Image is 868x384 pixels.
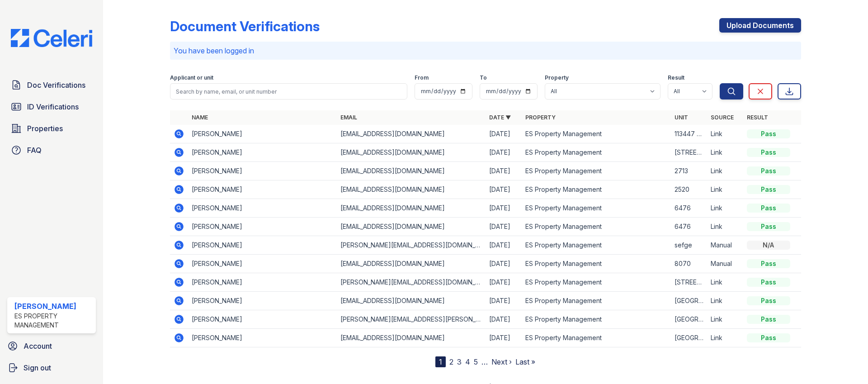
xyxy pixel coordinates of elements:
td: Link [707,310,743,329]
td: [GEOGRAPHIC_DATA] [671,329,707,347]
td: [DATE] [486,218,522,236]
td: 113447 Sweetleaf dr [671,125,707,143]
td: ES Property Management [522,162,670,180]
a: Result [747,114,768,121]
a: Date ▼ [489,114,511,121]
a: Unit [675,114,688,121]
span: Properties [27,123,63,134]
td: [EMAIL_ADDRESS][DOMAIN_NAME] [337,162,486,180]
td: [DATE] [486,236,522,255]
a: Name [192,114,208,121]
td: [DATE] [486,329,522,347]
td: [PERSON_NAME] [188,329,337,347]
td: [PERSON_NAME] [188,255,337,273]
td: 2520 [671,180,707,199]
td: [GEOGRAPHIC_DATA] [671,310,707,329]
td: ES Property Management [522,218,670,236]
td: ES Property Management [522,310,670,329]
td: [EMAIL_ADDRESS][DOMAIN_NAME] [337,218,486,236]
div: Pass [747,185,790,194]
td: [DATE] [486,180,522,199]
td: Link [707,125,743,143]
td: [EMAIL_ADDRESS][DOMAIN_NAME] [337,143,486,162]
a: Upload Documents [719,18,801,33]
td: [STREET_ADDRESS] [671,273,707,292]
td: Manual [707,255,743,273]
td: [EMAIL_ADDRESS][DOMAIN_NAME] [337,180,486,199]
td: [DATE] [486,273,522,292]
td: Link [707,292,743,310]
td: [PERSON_NAME] [188,162,337,180]
td: [DATE] [486,143,522,162]
a: Account [4,337,99,355]
span: Sign out [24,362,51,373]
a: Properties [7,119,96,137]
div: Document Verifications [170,18,320,34]
td: [PERSON_NAME] [188,292,337,310]
td: ES Property Management [522,199,670,218]
td: 8070 [671,255,707,273]
a: Last » [515,357,535,366]
td: [PERSON_NAME] [188,236,337,255]
td: [EMAIL_ADDRESS][DOMAIN_NAME] [337,125,486,143]
a: 5 [474,357,478,366]
td: [EMAIL_ADDRESS][DOMAIN_NAME] [337,199,486,218]
td: ES Property Management [522,125,670,143]
td: [PERSON_NAME] [188,273,337,292]
div: Pass [747,315,790,324]
td: ES Property Management [522,292,670,310]
div: Pass [747,166,790,175]
span: FAQ [27,145,42,156]
label: Property [545,74,569,81]
p: You have been logged in [174,45,797,56]
td: ES Property Management [522,180,670,199]
td: [DATE] [486,292,522,310]
a: 2 [449,357,453,366]
span: Account [24,341,52,351]
div: Pass [747,129,790,138]
div: [PERSON_NAME] [14,301,92,312]
td: Link [707,273,743,292]
label: To [480,74,487,81]
div: Pass [747,259,790,268]
div: N/A [747,241,790,250]
a: Doc Verifications [7,76,96,94]
a: FAQ [7,141,96,159]
label: Applicant or unit [170,74,213,81]
label: Result [668,74,684,81]
td: [PERSON_NAME] [188,180,337,199]
td: [PERSON_NAME] [188,199,337,218]
div: 1 [435,356,446,367]
div: Pass [747,222,790,231]
td: [DATE] [486,125,522,143]
td: Link [707,329,743,347]
input: Search by name, email, or unit number [170,83,407,100]
span: … [481,356,488,367]
div: ES Property Management [14,312,92,330]
a: Next › [491,357,512,366]
td: ES Property Management [522,255,670,273]
span: ID Verifications [27,101,79,112]
img: CE_Logo_Blue-a8612792a0a2168367f1c8372b55b34899dd931a85d93a1a3d3e32e68fde9ad4.png [4,29,99,47]
td: [PERSON_NAME][EMAIL_ADDRESS][DOMAIN_NAME] [337,236,486,255]
td: ES Property Management [522,143,670,162]
td: [EMAIL_ADDRESS][DOMAIN_NAME] [337,329,486,347]
td: 6476 [671,199,707,218]
td: [PERSON_NAME] [188,218,337,236]
td: ES Property Management [522,329,670,347]
a: Source [711,114,734,121]
td: [PERSON_NAME] [188,310,337,329]
td: 2713 [671,162,707,180]
a: Sign out [4,359,99,377]
a: Property [525,114,556,121]
div: Pass [747,204,790,213]
td: Link [707,162,743,180]
td: [DATE] [486,310,522,329]
td: Link [707,180,743,199]
td: [STREET_ADDRESS] [671,143,707,162]
a: ID Verifications [7,98,96,116]
td: [EMAIL_ADDRESS][DOMAIN_NAME] [337,255,486,273]
td: Link [707,143,743,162]
td: Link [707,199,743,218]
